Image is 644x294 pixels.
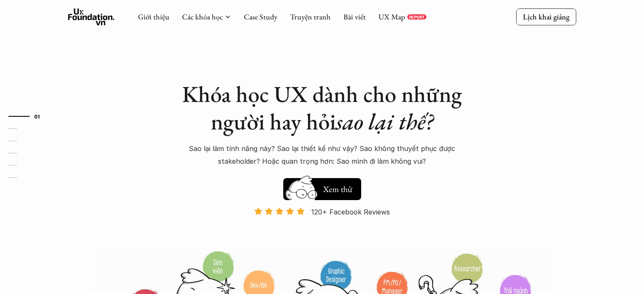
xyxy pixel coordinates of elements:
a: Truyện tranh [290,12,331,22]
a: Giới thiệu [138,12,169,22]
a: Lịch khai giảng [516,8,576,25]
a: UX Map [379,12,405,22]
h1: Khóa học UX dành cho những người hay hỏi [174,80,470,135]
a: Bài viết [343,12,366,22]
em: sao lại thế? [336,107,433,136]
a: REPORT [407,14,426,19]
p: 120+ Facebook Reviews [311,206,390,218]
p: Sao lại làm tính năng này? Sao lại thiết kế như vậy? Sao không thuyết phục được stakeholder? Hoặc... [174,142,470,168]
a: 01 [8,111,49,121]
strong: 01 [34,113,40,119]
p: Lịch khai giảng [523,12,569,22]
h5: Xem thử [323,183,352,195]
p: REPORT [409,14,425,19]
a: 120+ Facebook Reviews [247,207,398,250]
a: Xem thử [283,174,361,200]
a: Các khóa học [182,12,223,22]
a: Case Study [244,12,277,22]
